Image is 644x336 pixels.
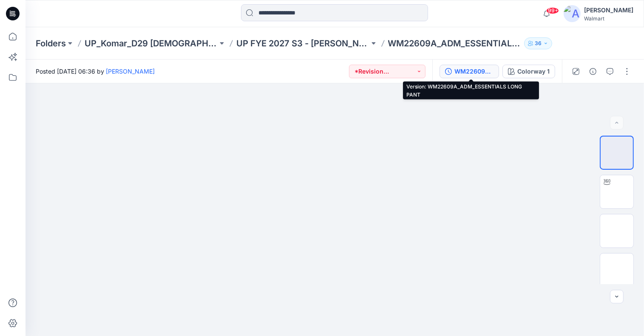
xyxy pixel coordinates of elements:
[584,15,633,22] div: Walmart
[440,65,499,78] button: WM22609A_ADM_ESSENTIALS LONG PANT
[388,37,521,49] p: WM22609A_ADM_ESSENTIALS LONG PANT
[36,37,66,49] a: Folders
[564,5,581,22] img: avatar
[524,37,552,49] button: 36
[106,68,155,75] a: [PERSON_NAME]
[502,65,555,78] button: Colorway 1
[85,37,218,49] a: UP_Komar_D29 [DEMOGRAPHIC_DATA] Sleep
[236,37,369,49] a: UP FYE 2027 S3 - [PERSON_NAME] D29 [DEMOGRAPHIC_DATA] Sleepwear
[586,65,600,78] button: Details
[454,67,494,76] div: WM22609A_ADM_ESSENTIALS LONG PANT
[584,5,633,15] div: [PERSON_NAME]
[546,7,559,14] span: 99+
[517,67,550,76] div: Colorway 1
[535,39,542,48] p: 36
[36,67,155,76] span: Posted [DATE] 06:36 by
